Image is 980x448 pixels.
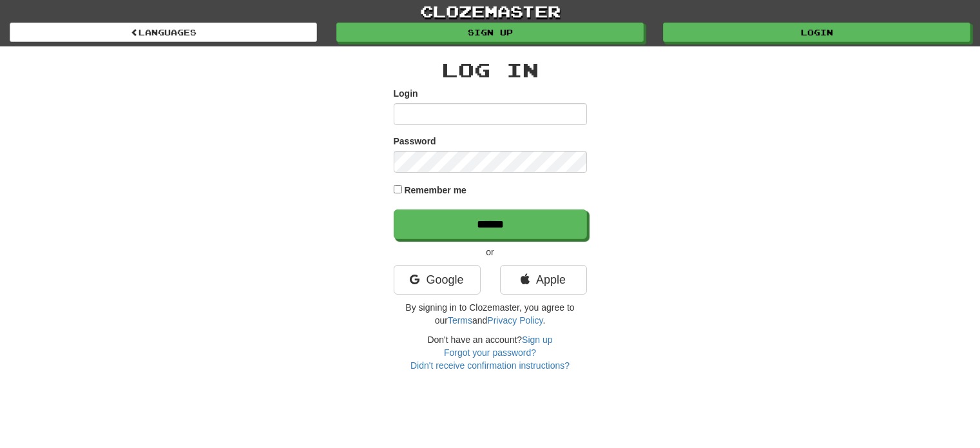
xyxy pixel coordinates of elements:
h2: Log In [394,59,587,81]
a: Sign up [336,23,644,42]
a: Didn't receive confirmation instructions? [410,360,570,371]
label: Remember me [404,184,466,197]
a: Apple [500,265,587,295]
label: Login [394,87,418,100]
a: Privacy Policy [487,315,543,326]
p: By signing in to Clozemaster, you agree to our and . [394,301,587,327]
label: Password [394,135,436,148]
div: Don't have an account? [394,333,587,372]
a: Sign up [522,335,552,345]
a: Forgot your password? [444,347,536,358]
a: Login [663,23,970,42]
a: Languages [10,23,317,42]
a: Google [394,265,481,295]
p: or [394,246,587,258]
a: Terms [448,315,472,326]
